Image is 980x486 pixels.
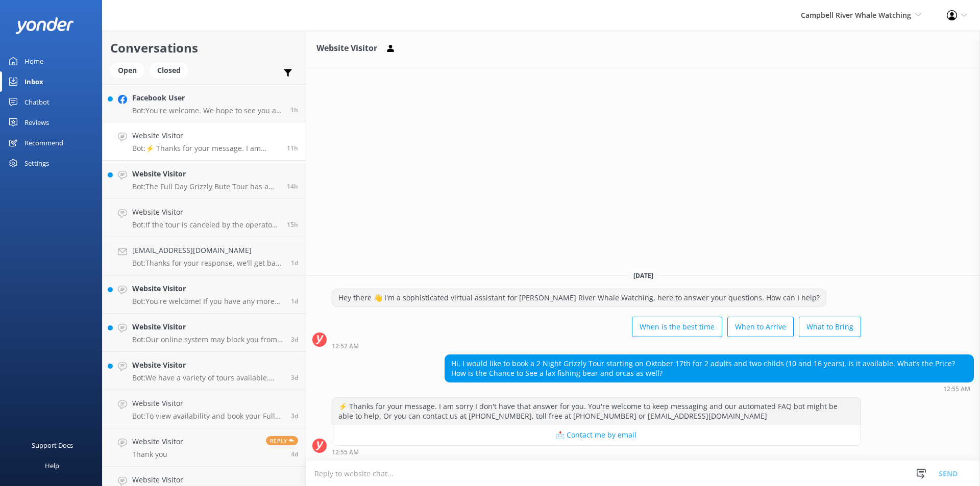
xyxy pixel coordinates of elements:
h4: Website Visitor [132,321,283,332]
button: 📩 Contact me by email [332,425,861,445]
span: Sep 23 2025 06:54pm (UTC -07:00) America/Tijuana [291,450,298,458]
a: Website VisitorBot:The Full Day Grizzly Bute Tour has a minimum age requirement of [DEMOGRAPHIC_D... [103,161,306,199]
a: Website VisitorBot:You're welcome! If you have any more questions, feel free to ask.1d [103,275,306,314]
div: Reviews [24,112,49,133]
h4: Website Visitor [132,168,279,180]
div: Sep 28 2025 12:55am (UTC -07:00) America/Tijuana [332,448,861,455]
div: Sep 28 2025 12:52am (UTC -07:00) America/Tijuana [332,342,861,349]
span: Campbell River Whale Watching [801,10,911,20]
div: Closed [150,63,188,78]
div: Hey there 👋 I'm a sophisticated virtual assistant for [PERSON_NAME] River Whale Watching, here to... [332,289,826,306]
a: Website VisitorBot:We have a variety of tours available. You can find a full list of tours at [UR... [103,352,306,390]
strong: 12:55 AM [943,386,970,392]
span: [DATE] [627,271,659,280]
span: Sep 26 2025 03:13pm (UTC -07:00) America/Tijuana [291,297,298,305]
p: Bot: Thanks for your response, we'll get back to you as soon as we can during opening hours. [132,259,283,268]
div: Sep 28 2025 12:55am (UTC -07:00) America/Tijuana [445,385,974,392]
p: Bot: The Full Day Grizzly Bute Tour has a minimum age requirement of [DEMOGRAPHIC_DATA]. [132,182,279,191]
div: Settings [24,153,49,173]
h4: Website Visitor [132,436,183,447]
h4: Website Visitor [132,398,283,409]
button: What to Bring [799,317,861,337]
span: Sep 27 2025 09:01pm (UTC -07:00) America/Tijuana [287,220,298,229]
h4: Website Visitor [132,474,283,485]
div: Inbox [24,71,43,92]
span: Sep 25 2025 09:05am (UTC -07:00) America/Tijuana [291,335,298,344]
h4: Website Visitor [132,130,279,141]
h4: Facebook User [132,92,283,104]
span: Sep 26 2025 06:45pm (UTC -07:00) America/Tijuana [291,259,298,267]
p: Bot: If the tour is canceled by the operator due to weather or unforeseen circumstances, you will... [132,220,279,229]
div: Support Docs [32,435,73,455]
p: Bot: To view availability and book your Full Day Grizzly Bute Tour, please visit [URL][DOMAIN_NAME]. [132,412,283,421]
span: Sep 25 2025 08:05am (UTC -07:00) America/Tijuana [291,373,298,382]
a: Closed [150,64,193,75]
img: yonder-white-logo.png [15,17,74,34]
p: Bot: Our online system may block you from booking as a single passenger if there is no one else b... [132,335,283,344]
p: Bot: You're welcome! If you have any more questions, feel free to ask. [132,297,283,306]
a: Website VisitorThank youReply4d [103,428,306,467]
div: Recommend [24,133,63,153]
p: Bot: ⚡ Thanks for your message. I am sorry I don't have that answer for you. You're welcome to ke... [132,144,279,153]
div: Chatbot [24,92,50,112]
h3: Website Visitor [316,42,377,55]
div: Home [24,51,43,71]
h4: Website Visitor [132,207,279,218]
span: Sep 28 2025 10:52am (UTC -07:00) America/Tijuana [290,106,298,114]
a: Website VisitorBot:If the tour is canceled by the operator due to weather or unforeseen circumsta... [103,199,306,237]
h4: Website Visitor [132,283,283,294]
p: Bot: We have a variety of tours available. You can find a full list of tours at [URL][DOMAIN_NAME... [132,373,283,382]
span: Sep 28 2025 12:55am (UTC -07:00) America/Tijuana [287,144,298,152]
div: Hi, I would like to book a 2 Night Grizzly Tour starting on Oktober 17th for 2 adults and two chi... [445,355,973,382]
a: Website VisitorBot:Our online system may block you from booking as a single passenger if there is... [103,314,306,352]
a: [EMAIL_ADDRESS][DOMAIN_NAME]Bot:Thanks for your response, we'll get back to you as soon as we can... [103,237,306,275]
span: Reply [266,436,298,445]
button: When to Arrive [727,317,794,337]
a: Website VisitorBot:To view availability and book your Full Day Grizzly Bute Tour, please visit [U... [103,390,306,428]
div: Help [45,455,59,476]
button: When is the best time [632,317,722,337]
p: Thank you [132,450,183,459]
a: Website VisitorBot:⚡ Thanks for your message. I am sorry I don't have that answer for you. You're... [103,122,306,161]
p: Bot: You're welcome. We hope to see you at [PERSON_NAME][GEOGRAPHIC_DATA] Whale Watching soon! [132,106,283,115]
h4: Website Visitor [132,360,283,371]
span: Sep 24 2025 01:36pm (UTC -07:00) America/Tijuana [291,412,298,420]
a: Facebook UserBot:You're welcome. We hope to see you at [PERSON_NAME][GEOGRAPHIC_DATA] Whale Watch... [103,84,306,122]
strong: 12:55 AM [332,449,359,455]
h4: [EMAIL_ADDRESS][DOMAIN_NAME] [132,245,283,256]
h2: Conversations [110,38,298,58]
strong: 12:52 AM [332,343,359,349]
a: Open [110,64,150,75]
span: Sep 27 2025 09:51pm (UTC -07:00) America/Tijuana [287,182,298,191]
div: ⚡ Thanks for your message. I am sorry I don't have that answer for you. You're welcome to keep me... [332,398,861,425]
div: Open [110,63,144,78]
